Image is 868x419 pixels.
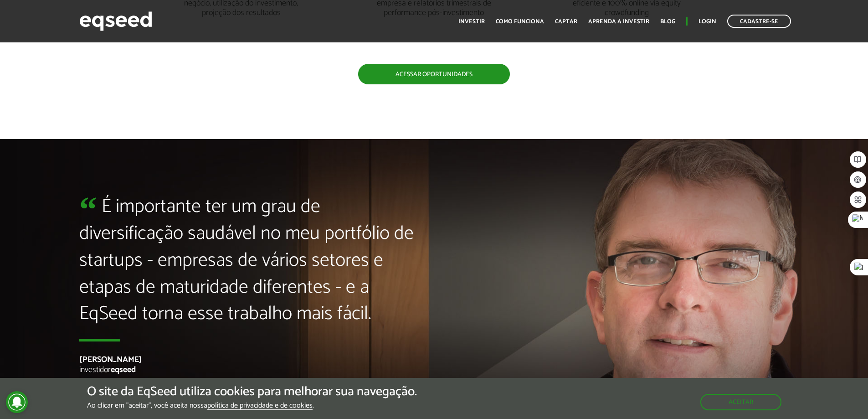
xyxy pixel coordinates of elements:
[700,394,781,410] button: Aceitar
[79,355,427,365] p: [PERSON_NAME]
[660,19,675,25] a: Blog
[588,19,649,25] a: Aprenda a investir
[79,365,427,375] p: investidor
[79,194,427,341] blockquote: É importante ter um grau de diversificação saudável no meu portfólio de startups - empresas de vá...
[207,402,313,410] a: política de privacidade e de cookies
[111,363,136,377] strong: eqseed
[496,19,544,25] a: Como funciona
[727,15,791,28] a: Cadastre-se
[458,19,485,25] a: Investir
[87,385,417,399] h5: O site da EqSeed utiliza cookies para melhorar sua navegação.
[555,19,577,25] a: Captar
[358,64,510,84] a: Acessar oportunidades
[79,9,152,33] img: EqSeed
[87,401,417,410] p: Ao clicar em "aceitar", você aceita nossa .
[699,19,716,25] a: Login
